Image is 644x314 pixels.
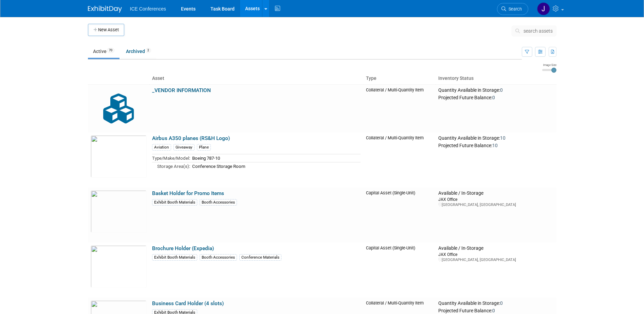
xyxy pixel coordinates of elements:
[88,45,119,58] a: Active70
[152,87,211,93] a: _VENDOR INFORMATION
[152,245,214,251] a: Brochure Holder (Expedia)
[363,84,436,133] td: Collateral / Multi-Quantity Item
[200,199,237,206] div: Booth Accessories
[438,87,553,93] div: Quantity Available in Storage:
[363,133,436,188] td: Collateral / Multi-Quantity Item
[200,254,237,261] div: Booth Accessories
[497,3,528,15] a: Search
[438,190,553,196] div: Available / In-Storage
[121,45,156,58] a: Archived2
[492,143,498,148] span: 10
[130,6,166,12] span: ICE Conferences
[152,254,197,261] div: Exhibit Booth Materials
[500,300,503,306] span: 0
[197,144,211,151] div: Plane
[363,243,436,298] td: Capital Asset (Single-Unit)
[152,154,190,162] td: Type/Make/Model:
[152,199,197,206] div: Exhibit Booth Materials
[492,95,495,100] span: 0
[152,144,171,151] div: Aviation
[173,144,195,151] div: Giveaway
[190,162,361,170] td: Conference Storage Room
[537,2,550,15] img: Jessica Villanueva
[438,307,553,314] div: Projected Future Balance:
[438,257,553,262] div: [GEOGRAPHIC_DATA], [GEOGRAPHIC_DATA]
[363,188,436,243] td: Capital Asset (Single-Unit)
[438,202,553,207] div: [GEOGRAPHIC_DATA], [GEOGRAPHIC_DATA]
[512,25,556,36] button: search assets
[438,196,553,202] div: JAX Office
[438,251,553,257] div: JAX Office
[438,245,553,251] div: Available / In-Storage
[157,164,190,169] span: Storage Area(s):
[152,300,224,307] a: Business Card Holder (4 slots)
[149,73,363,84] th: Asset
[523,28,553,34] span: search assets
[363,73,436,84] th: Type
[152,190,224,196] a: Basket Holder for Promo Items
[438,93,553,101] div: Projected Future Balance:
[88,6,122,13] img: ExhibitDay
[438,135,553,141] div: Quantity Available in Storage:
[500,135,505,141] span: 10
[239,254,281,261] div: Conference Materials
[438,141,553,149] div: Projected Future Balance:
[500,87,503,93] span: 0
[107,48,114,53] span: 70
[91,87,147,130] img: Collateral-Icon-2.png
[542,63,556,67] div: Image Size
[88,24,124,36] button: New Asset
[190,154,361,162] td: Boeing 787-10
[152,135,230,141] a: Airbus A350 planes (RS&H Logo)
[492,308,495,313] span: 0
[438,300,553,307] div: Quantity Available in Storage:
[506,6,522,12] span: Search
[145,48,151,53] span: 2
